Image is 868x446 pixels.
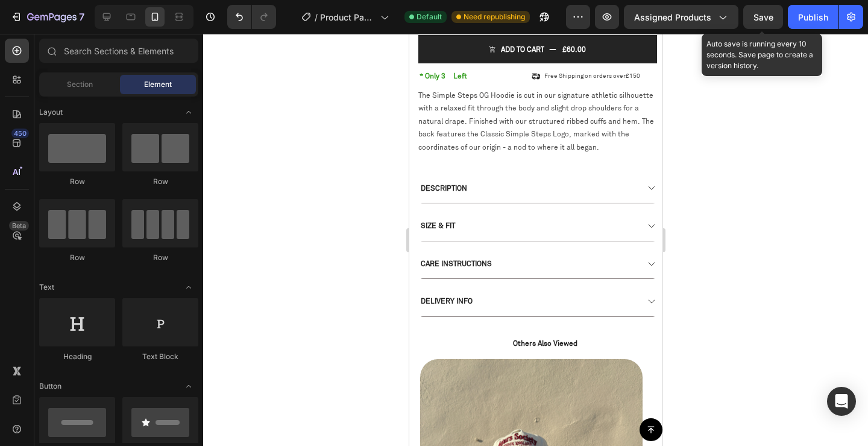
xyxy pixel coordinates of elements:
span: Layout [39,107,63,118]
span: / [315,11,318,24]
span: Product Page - [DATE] 06:51:52 [320,11,376,24]
span: Default [417,11,442,22]
span: Save [753,12,773,22]
iframe: Design area [409,34,662,446]
button: Save [743,5,783,29]
span: Assigned Products [634,11,711,24]
div: Row [39,252,115,263]
div: Beta [9,221,29,231]
div: Publish [798,11,828,24]
input: Search Sections & Elements [39,39,198,63]
div: Open Intercom Messenger [827,387,856,416]
span: Need republishing [464,11,525,22]
div: Row [122,252,198,263]
span: Text [39,282,54,293]
span: Button [39,381,61,392]
span: Section [67,79,93,90]
div: Undo/Redo [227,5,276,29]
div: Row [39,176,115,187]
div: Row [122,176,198,187]
button: Assigned Products [624,5,738,29]
button: 7 [5,5,90,29]
button: Publish [788,5,838,29]
div: 450 [11,129,29,138]
span: Toggle open [179,278,198,297]
div: Heading [39,351,115,362]
div: Text Block [122,351,198,362]
span: Toggle open [179,103,198,122]
span: Toggle open [179,377,198,396]
span: Element [144,79,172,90]
p: 7 [79,10,84,24]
